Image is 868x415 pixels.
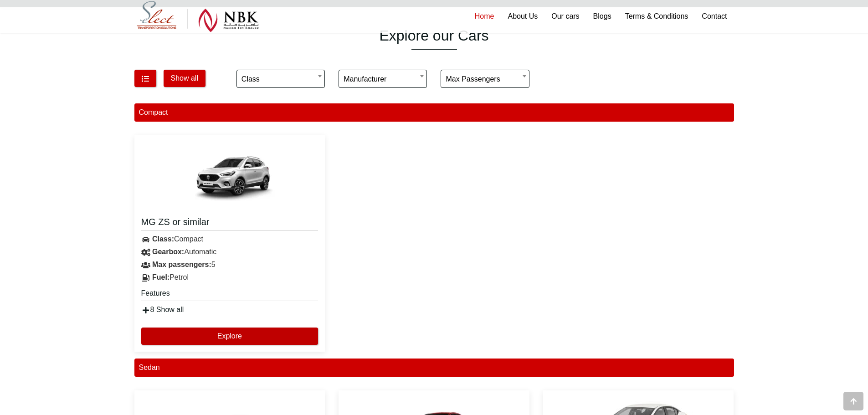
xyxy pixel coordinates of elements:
[134,258,325,271] div: 5
[141,288,318,301] h5: Features
[134,103,734,122] div: Compact
[134,233,325,246] div: Compact
[134,246,325,258] div: Automatic
[141,306,184,313] a: 8 Show all
[137,1,259,32] img: Select Rent a Car
[339,70,427,88] span: Manufacturer
[152,261,211,268] strong: Max passengers:
[152,248,184,256] strong: Gearbox:
[152,273,169,281] strong: Fuel:
[134,359,734,377] div: Sedan
[236,70,325,88] span: Class
[843,392,863,410] div: Go to top
[141,328,318,345] button: Explore
[344,70,422,88] span: Manufacturer
[152,235,174,243] strong: Class:
[441,70,529,88] span: Max passengers
[141,216,318,231] a: MG ZS or similar
[175,142,284,210] img: MG ZS or similar
[446,70,524,88] span: Max passengers
[164,70,205,87] button: Show all
[134,271,325,284] div: Petrol
[134,27,734,44] h1: Explore our Cars
[241,70,320,88] span: Class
